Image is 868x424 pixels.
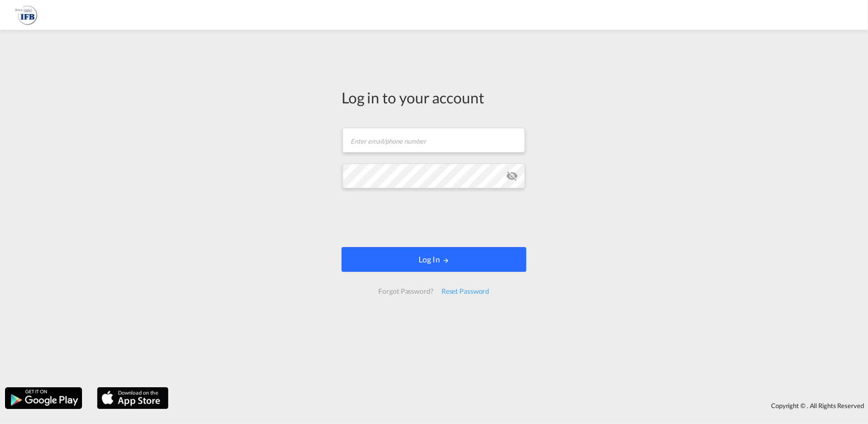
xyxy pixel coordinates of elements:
[96,386,170,410] img: apple.png
[342,87,526,108] div: Log in to your account
[15,4,37,26] img: b628ab10256c11eeb52753acbc15d091.png
[342,247,526,272] button: LOGIN
[506,170,518,182] md-icon: icon-eye-off
[174,397,868,414] div: Copyright © . All Rights Reserved
[374,282,437,300] div: Forgot Password?
[343,128,525,153] input: Enter email/phone number
[437,282,494,300] div: Reset Password
[4,386,83,410] img: google.png
[358,198,510,237] iframe: reCAPTCHA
